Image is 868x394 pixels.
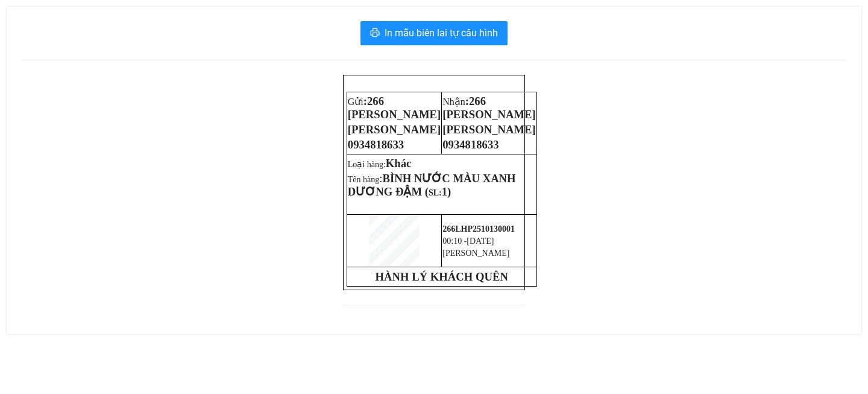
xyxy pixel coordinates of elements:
span: Loại hàng: [5,84,74,94]
span: BÌNH NƯỚC MÀU XANH DƯƠNG ĐẬM ( [348,172,516,198]
span: 266LHP2510130001 [442,224,515,234]
span: 0934818633 [5,63,61,76]
span: SL: [429,188,442,197]
span: Gửi [5,22,20,32]
span: Tên hàng [348,175,516,197]
span: Khác [48,82,74,95]
span: [PERSON_NAME] [442,123,535,136]
span: [PERSON_NAME] [99,48,192,61]
span: Nhận [442,97,465,107]
span: printer [370,28,380,39]
span: Gửi [348,97,363,107]
span: [PERSON_NAME] [5,48,98,61]
span: : [348,172,516,198]
span: In mẫu biên lai tự cấu hình [385,25,498,40]
span: 0934818633 [348,138,404,151]
span: 0934818633 [442,138,498,151]
span: 266 [PERSON_NAME] [99,20,192,46]
span: 1) [442,185,451,198]
span: : [442,95,535,121]
span: : [348,95,441,121]
span: Khác [386,157,412,170]
strong: HÀNH LÝ KHÁCH QUÊN [376,270,508,283]
span: [PERSON_NAME] [348,123,441,136]
span: 266 [PERSON_NAME] [5,20,98,46]
span: 266 [PERSON_NAME] [442,95,535,121]
span: 266 [PERSON_NAME] [348,95,441,121]
span: [PERSON_NAME] [442,249,509,258]
span: : [99,20,192,46]
span: [DATE] [467,237,494,246]
span: Nhận [99,22,122,32]
span: 0934818633 [99,63,156,76]
button: printerIn mẫu biên lai tự cấu hình [360,21,508,45]
span: 00:10 - [442,237,467,246]
span: : [5,20,98,46]
span: Loại hàng: [348,160,412,169]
